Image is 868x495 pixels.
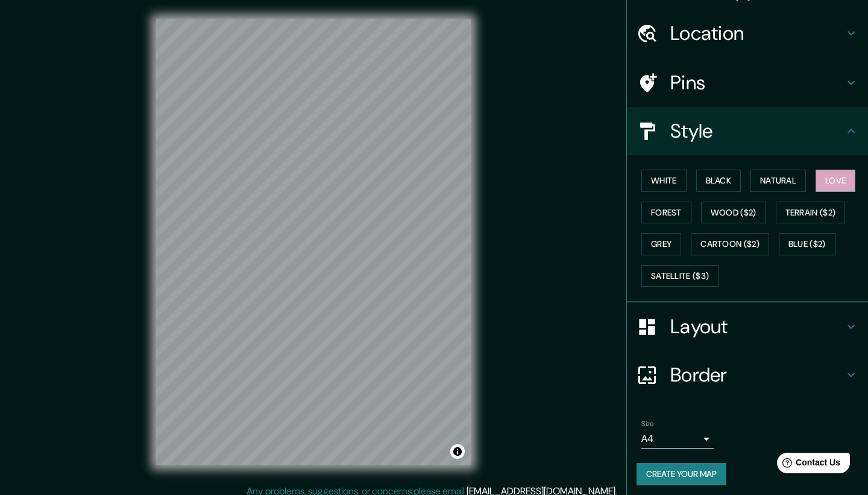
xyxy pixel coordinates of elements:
div: A4 [641,429,714,449]
div: Location [627,9,868,57]
h4: Pins [670,71,844,95]
button: Natural [750,170,806,192]
button: Wood ($2) [701,202,766,224]
button: Terrain ($2) [776,202,846,224]
button: Blue ($2) [779,233,835,255]
button: Cartoon ($2) [691,233,769,255]
button: Grey [641,233,681,255]
iframe: Help widget launcher [761,448,855,482]
button: Satellite ($3) [641,265,719,287]
canvas: Map [156,19,471,465]
label: Size [641,419,654,429]
button: Love [816,170,855,192]
div: Style [627,107,868,155]
h4: Style [670,119,844,143]
h4: Border [670,363,844,387]
div: Layout [627,302,868,351]
div: Pins [627,59,868,107]
h4: Layout [670,315,844,339]
button: Black [696,170,741,192]
button: Forest [641,202,691,224]
button: Create your map [637,463,726,485]
h4: Location [670,21,844,45]
button: Toggle attribution [450,444,465,459]
div: Border [627,351,868,399]
button: White [641,170,687,192]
